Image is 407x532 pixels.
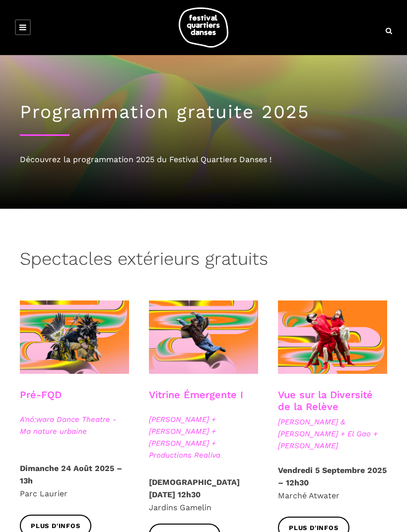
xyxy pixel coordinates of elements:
p: Jardins Gamelin [149,476,258,514]
span: A'nó:wara Dance Theatre - Ma nature urbaine [20,414,129,437]
h3: Pré-FQD [20,389,62,414]
h1: Programmation gratuite 2025 [20,101,387,123]
span: Plus d'infos [31,521,80,532]
p: Parc Laurier [20,462,129,500]
strong: Vendredi 5 Septembre 2025 – 12h30 [278,466,387,488]
p: Marché Atwater [278,464,387,502]
div: Découvrez la programmation 2025 du Festival Quartiers Danses ! [20,153,387,166]
span: [PERSON_NAME] + [PERSON_NAME] + [PERSON_NAME] + Productions Realiva [149,414,258,461]
span: [PERSON_NAME] & [PERSON_NAME] + El Gao + [PERSON_NAME] [278,416,387,452]
strong: [DEMOGRAPHIC_DATA][DATE] 12h30 [149,477,240,500]
img: logo-fqd-med [179,7,228,48]
h3: Spectacles extérieurs gratuits [20,248,268,273]
strong: Dimanche 24 Août 2025 – 13h [20,464,122,486]
h3: Vitrine Émergente I [149,389,243,414]
h3: Vue sur la Diversité de la Relève [278,389,387,414]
